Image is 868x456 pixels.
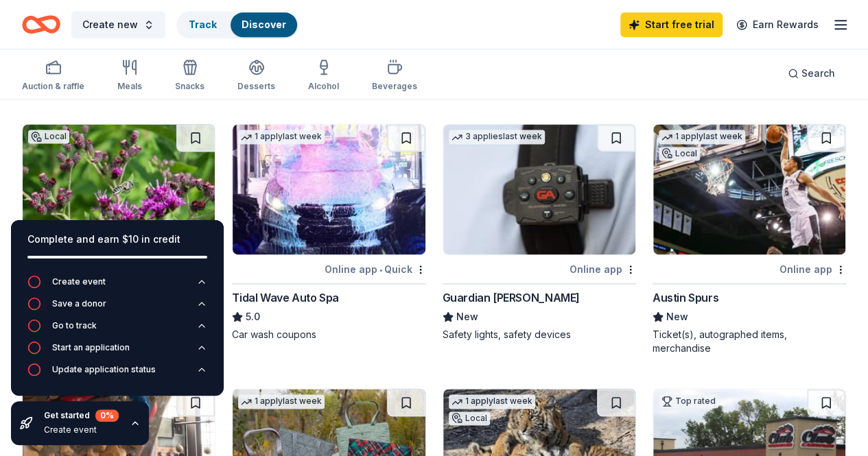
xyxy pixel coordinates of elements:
[372,81,417,92] div: Beverages
[659,394,718,408] div: Top rated
[27,297,207,319] button: Save a donor
[242,19,286,30] a: Discover
[443,123,636,341] a: Image for Guardian Angel Device3 applieslast weekOnline appGuardian [PERSON_NAME]NewSafety lights...
[22,53,84,99] button: Auction & raffle
[238,130,325,144] div: 1 apply last week
[237,53,275,99] button: Desserts
[23,124,215,254] img: Image for Lady Bird Johnson Wildflower Center
[27,363,207,385] button: Update application status
[233,124,425,254] img: Image for Tidal Wave Auto Spa
[232,328,425,341] div: Car wash coupons
[456,309,478,325] span: New
[666,309,688,325] span: New
[52,276,106,287] div: Create event
[238,394,325,409] div: 1 apply last week
[449,411,490,425] div: Local
[82,16,138,33] span: Create new
[117,53,142,99] button: Meals
[659,147,700,160] div: Local
[443,328,636,341] div: Safety lights, safety devices
[728,12,827,37] a: Earn Rewards
[27,319,207,341] button: Go to track
[22,81,84,92] div: Auction & raffle
[246,309,260,325] span: 5.0
[71,11,165,38] button: Create new
[653,124,845,254] img: Image for Austin Spurs
[189,19,217,30] a: Track
[801,65,835,82] span: Search
[379,264,382,275] span: •
[176,11,298,38] button: TrackDiscover
[325,261,426,278] div: Online app Quick
[175,53,204,99] button: Snacks
[22,8,60,40] a: Home
[308,81,339,92] div: Alcohol
[52,320,97,331] div: Go to track
[22,123,215,355] a: Image for Lady Bird Johnson Wildflower CenterLocalOnline app•Quick[DEMOGRAPHIC_DATA][PERSON_NAME]...
[232,123,425,341] a: Image for Tidal Wave Auto Spa1 applylast weekOnline app•QuickTidal Wave Auto Spa5.0Car wash coupons
[653,289,718,306] div: Austin Spurs
[95,409,119,422] div: 0 %
[449,394,535,409] div: 1 apply last week
[653,328,846,355] div: Ticket(s), autographed items, merchandise
[175,81,204,92] div: Snacks
[44,409,119,422] div: Get started
[443,124,635,254] img: Image for Guardian Angel Device
[28,130,69,143] div: Local
[653,123,846,355] a: Image for Austin Spurs1 applylast weekLocalOnline appAustin SpursNewTicket(s), autographed items,...
[308,53,339,99] button: Alcohol
[372,53,417,99] button: Beverages
[52,298,106,309] div: Save a donor
[449,130,545,144] div: 3 applies last week
[779,261,846,278] div: Online app
[27,275,207,297] button: Create event
[27,341,207,363] button: Start an application
[52,364,156,375] div: Update application status
[620,12,723,37] a: Start free trial
[237,81,275,92] div: Desserts
[570,261,636,278] div: Online app
[27,231,207,248] div: Complete and earn $10 in credit
[117,81,142,92] div: Meals
[777,60,846,87] button: Search
[52,342,130,353] div: Start an application
[659,130,745,144] div: 1 apply last week
[44,424,119,435] div: Create event
[443,289,580,306] div: Guardian [PERSON_NAME]
[232,289,338,306] div: Tidal Wave Auto Spa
